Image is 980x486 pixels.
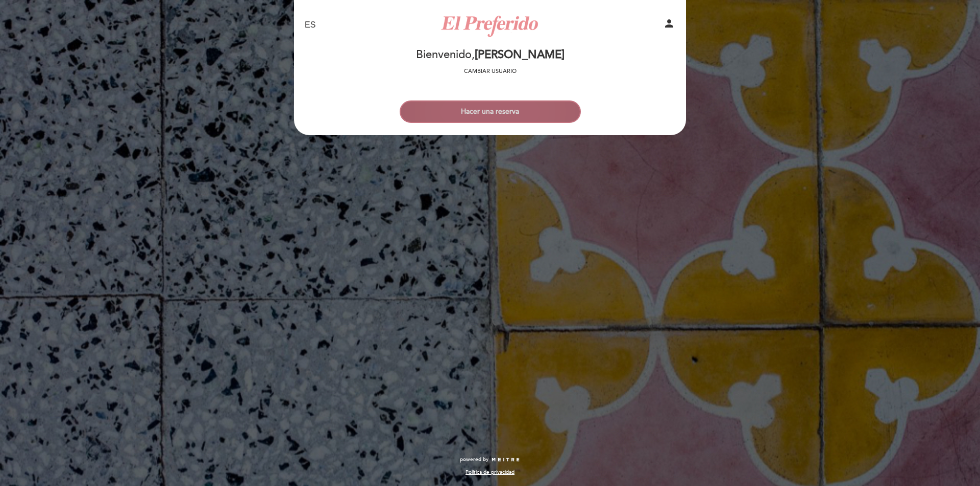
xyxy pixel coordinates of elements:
[491,457,520,463] img: MEITRE
[663,17,675,33] button: person
[475,48,565,62] span: [PERSON_NAME]
[663,17,675,30] i: person
[416,49,565,61] h2: Bienvenido,
[460,456,488,463] span: powered by
[460,456,520,463] a: powered by
[461,67,520,76] button: Cambiar usuario
[426,11,554,39] a: El Preferido
[400,100,581,123] button: Hacer una reserva
[465,469,514,476] a: Política de privacidad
